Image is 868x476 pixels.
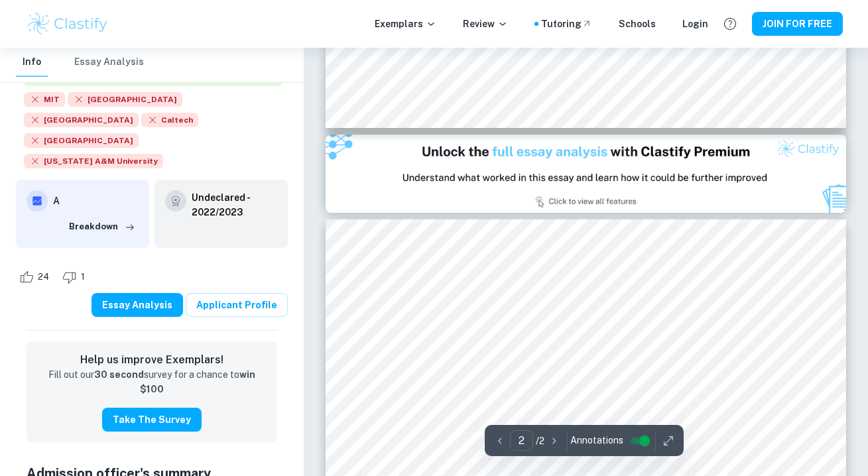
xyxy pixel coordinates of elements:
[26,11,110,37] img: Clastify logo
[463,17,508,31] p: Review
[752,12,843,36] button: JOIN FOR FREE
[619,17,656,31] a: Schools
[24,154,163,168] span: [US_STATE] A&M University
[140,369,255,394] strong: win $100
[536,434,544,448] p: / 2
[37,368,267,397] p: Fill out our survey for a chance to
[24,154,163,172] div: Rejected: Texas A&M University
[66,217,139,237] button: Breakdown
[94,369,144,380] strong: 30 second
[16,48,48,77] button: Info
[24,92,65,107] span: MIT
[59,267,92,288] div: Dislike
[68,92,182,107] span: [GEOGRAPHIC_DATA]
[74,48,144,77] button: Essay Analysis
[102,408,202,432] button: Take the Survey
[570,434,623,447] span: Annotations
[24,92,65,110] div: Rejected: Massachusetts Institute of Technology
[16,267,56,288] div: Like
[37,352,267,368] h6: Help us improve Exemplars!
[68,92,182,110] div: Rejected: Harvard University
[141,113,198,127] span: Caltech
[53,194,139,208] h6: A
[31,270,56,284] span: 24
[541,17,592,31] a: Tutoring
[326,135,846,213] img: Ad
[24,113,139,131] div: Rejected: University of California, Berkeley
[74,270,92,284] span: 1
[192,190,277,219] a: Undeclared - 2022/2023
[682,17,708,31] a: Login
[141,113,198,131] div: Rejected: California Institute of Technology
[92,293,183,317] button: Essay Analysis
[24,113,139,127] span: [GEOGRAPHIC_DATA]
[375,17,436,31] p: Exemplars
[719,13,741,35] button: Help and Feedback
[24,133,139,148] span: [GEOGRAPHIC_DATA]
[24,133,139,151] div: Rejected: Columbia University
[186,293,288,317] a: Applicant Profile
